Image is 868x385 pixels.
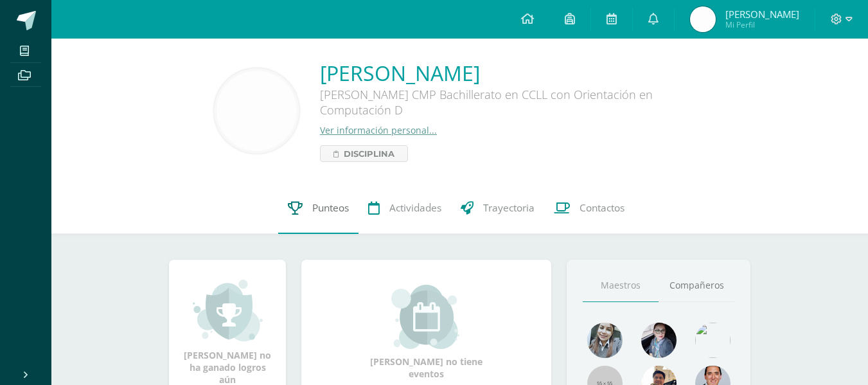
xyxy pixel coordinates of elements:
[587,323,623,358] img: 45bd7986b8947ad7e5894cbc9b781108.png
[483,201,535,215] span: Trayectoria
[320,145,408,162] a: Disciplina
[725,8,799,21] span: [PERSON_NAME]
[451,183,544,234] a: Trayectoria
[583,269,659,302] a: Maestros
[389,201,441,215] span: Actividades
[641,323,677,358] img: b8baad08a0802a54ee139394226d2cf3.png
[659,269,734,302] a: Compañeros
[278,183,359,234] a: Punteos
[695,323,731,358] img: c25c8a4a46aeab7e345bf0f34826bacf.png
[344,146,394,161] span: Disciplina
[217,71,297,151] img: 604f322be3b59cebcb9e6c140596295b.png
[320,87,705,124] div: [PERSON_NAME] CMP Bachillerato en CCLL con Orientación en Computación D
[690,6,716,32] img: 0851b177bad5b4d3e70f86af8a91b0bb.png
[391,285,461,349] img: event_small.png
[320,124,437,136] a: Ver información personal...
[362,285,491,380] div: [PERSON_NAME] no tiene eventos
[320,59,705,87] a: [PERSON_NAME]
[725,19,799,30] span: Mi Perfil
[359,183,451,234] a: Actividades
[193,278,263,343] img: achievement_small.png
[544,183,634,234] a: Contactos
[312,201,349,215] span: Punteos
[580,201,624,215] span: Contactos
